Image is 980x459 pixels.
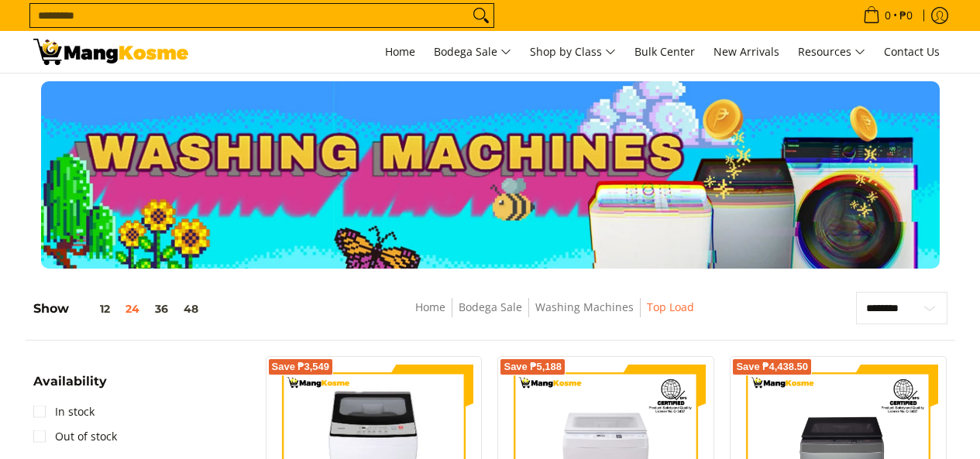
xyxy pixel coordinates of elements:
[634,44,695,59] span: Bulk Center
[426,31,519,73] a: Bodega Sale
[377,31,423,73] a: Home
[714,44,779,59] span: New Arrivals
[434,43,511,62] span: Bodega Sale
[33,301,206,317] h5: Show
[33,375,107,388] span: Availability
[882,10,893,21] span: 0
[33,39,188,65] img: Washing Machines l Mang Kosme: Home Appliances Warehouse Sale Partner Top Load
[272,362,330,372] span: Save ₱3,549
[790,31,873,73] a: Resources
[736,362,808,372] span: Save ₱4,438.50
[884,44,940,59] span: Contact Us
[798,43,865,62] span: Resources
[385,44,415,59] span: Home
[415,300,445,314] a: Home
[118,303,147,315] button: 24
[876,31,947,73] a: Contact Us
[147,303,176,315] button: 36
[308,298,802,333] nav: Breadcrumbs
[530,43,616,62] span: Shop by Class
[647,298,694,317] span: Top Load
[33,375,107,399] summary: Open
[33,424,117,449] a: Out of stock
[858,7,917,24] span: •
[897,10,915,21] span: ₱0
[706,31,787,73] a: New Arrivals
[535,300,634,314] a: Washing Machines
[627,31,703,73] a: Bulk Center
[522,31,624,73] a: Shop by Class
[69,303,118,315] button: 12
[504,362,562,372] span: Save ₱5,188
[469,4,493,27] button: Search
[204,31,947,73] nav: Main Menu
[176,303,206,315] button: 48
[459,300,522,314] a: Bodega Sale
[33,399,95,424] a: In stock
